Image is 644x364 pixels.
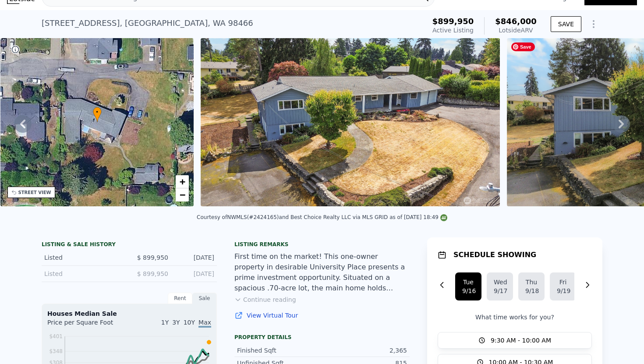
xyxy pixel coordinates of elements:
h1: SCHEDULE SHOWING [453,250,536,260]
div: 2,365 [322,346,407,355]
div: Thu [525,278,538,286]
div: [DATE] [175,269,214,278]
img: Sale: 167534067 Parcel: 100513780 [201,38,500,206]
a: Zoom out [176,188,189,201]
div: Price per Square Foot [47,318,129,332]
div: Wed [494,278,506,286]
span: Save [511,42,535,51]
div: Listing remarks [234,241,410,248]
a: Zoom in [176,175,189,188]
span: $846,000 [495,17,537,26]
div: 9/17 [494,286,506,295]
button: Continue reading [234,295,296,304]
div: Lotside ARV [495,26,537,35]
div: First time on the market! This one-owner property in desirable University Place presents a prime ... [234,251,410,293]
div: Rent [168,293,192,304]
span: Max [198,319,211,328]
div: Fri [557,278,569,286]
span: + [180,176,185,187]
span: − [180,189,185,200]
span: Active Listing [432,27,474,34]
tspan: $401 [49,333,63,339]
div: 9/16 [462,286,474,295]
div: [DATE] [175,253,214,262]
p: What time works for you? [438,313,592,322]
button: 9:30 AM - 10:00 AM [438,332,592,349]
span: 10Y [184,319,195,326]
button: Show Options [585,15,602,33]
div: Finished Sqft [237,346,322,355]
tspan: $348 [49,348,63,354]
button: Fri9/19 [550,272,576,300]
span: $ 899,950 [137,254,168,261]
span: 1Y [161,319,169,326]
span: $899,950 [432,17,474,26]
div: Listed [44,269,122,278]
span: 9:30 AM - 10:00 AM [491,336,551,345]
div: STREET VIEW [18,189,51,196]
span: 3Y [172,319,180,326]
div: Tue [462,278,474,286]
button: Thu9/18 [518,272,545,300]
div: [STREET_ADDRESS] , [GEOGRAPHIC_DATA] , WA 98466 [42,17,253,29]
span: • [93,108,102,116]
div: 9/18 [525,286,538,295]
a: View Virtual Tour [234,311,410,320]
button: Tue9/16 [455,272,481,300]
div: 9/19 [557,286,569,295]
div: LISTING & SALE HISTORY [42,241,217,250]
button: SAVE [551,16,581,32]
div: Property details [234,334,410,341]
button: Wed9/17 [487,272,513,300]
div: Sale [192,293,217,304]
div: Listed [44,253,122,262]
div: Courtesy of NWMLS (#2424165) and Best Choice Realty LLC via MLS GRID as of [DATE] 18:49 [197,214,447,220]
div: Houses Median Sale [47,309,211,318]
span: $ 899,950 [137,270,168,277]
img: NWMLS Logo [440,214,447,221]
div: • [93,107,102,122]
